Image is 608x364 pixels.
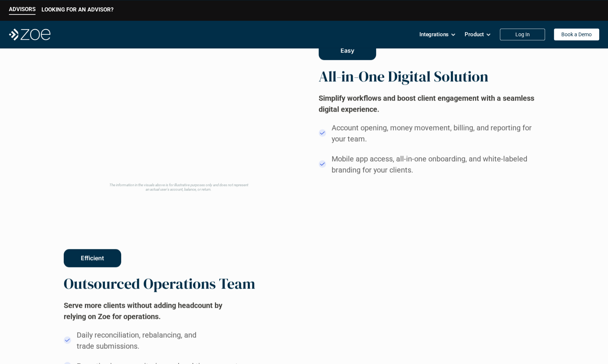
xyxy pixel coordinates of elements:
[319,41,376,60] button: Easy
[515,31,530,38] p: Log In
[319,67,488,85] h2: All-in-One Digital Solution
[340,47,354,54] p: Easy
[332,153,541,175] p: Mobile app access, all-in-one onboarding, and white-labeled branding for your clients.
[64,300,243,322] h2: Serve more clients without adding headcount by relying on Zoe for operations.
[77,340,243,351] p: trade submissions.
[77,329,243,340] p: Daily reconciliation, rebalancing, and
[561,31,592,38] p: Book a Demo
[9,6,36,13] p: ADVISORS
[465,29,484,40] p: Product
[146,187,212,191] em: an actual user's account, balance, or return.
[81,255,104,262] p: Efficient
[554,28,599,40] a: Book a Demo
[109,183,248,187] em: The information in the visuals above is for illustrative purposes only and does not represent
[64,274,255,292] h2: Outsourced Operations Team
[332,122,541,144] p: Account opening, money movement, billing, and reporting for your team.
[64,249,121,267] button: Efficient
[500,28,545,40] a: Log In
[41,6,113,13] p: LOOKING FOR AN ADVISOR?
[319,92,539,115] h2: Simplify workflows and boost client engagement with a seamless digital experience.
[419,29,449,40] p: Integrations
